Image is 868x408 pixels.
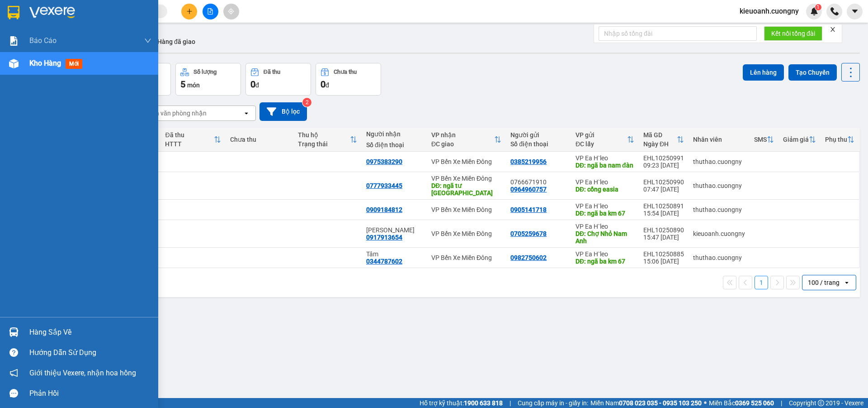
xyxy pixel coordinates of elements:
[298,131,349,139] div: Thu hộ
[693,206,745,213] div: thuthao.cuongny
[576,131,627,139] div: VP gửi
[181,4,197,19] button: plus
[693,136,745,143] div: Nhân viên
[334,69,357,75] div: Chưa thu
[778,128,821,152] th: Toggle SortBy
[165,131,214,139] div: Đã thu
[207,8,213,14] span: file-add
[298,140,349,148] div: Trạng thái
[302,98,311,107] sup: 2
[29,59,61,67] span: Kho hàng
[704,401,707,405] span: ⚪️
[510,158,547,165] div: 0385219956
[259,102,307,121] button: Bộ lọc
[228,8,234,14] span: aim
[771,29,815,38] span: Kết nối tổng đài
[193,69,217,75] div: Số lượng
[693,254,745,261] div: thuthao.cuongny
[510,178,566,186] div: 0766671910
[510,140,566,148] div: Số điện thoại
[420,398,503,408] span: Hỗ trợ kỹ thuật:
[643,154,684,162] div: EHL10250991
[783,136,809,143] div: Giảm giá
[29,367,136,379] span: Giới thiệu Vexere, nhận hoa hồng
[643,250,684,258] div: EHL10250885
[366,226,422,234] div: Hải Anh
[9,59,19,68] img: warehouse-icon
[366,141,422,149] div: Số điện thoại
[643,234,684,241] div: 15:47 [DATE]
[9,327,19,337] img: warehouse-icon
[255,82,259,89] span: đ
[810,7,818,15] img: icon-new-feature
[830,26,836,33] span: close
[643,178,684,186] div: EHL10250990
[366,250,422,258] div: Tâm
[643,186,684,193] div: 07:47 [DATE]
[160,128,226,152] th: Toggle SortBy
[576,178,634,186] div: VP Ea H`leo
[619,399,702,407] strong: 0708 023 035 - 0935 103 250
[755,276,768,289] button: 1
[431,182,501,197] div: DĐ: ngã tư chợ đình
[816,4,820,10] span: 1
[165,140,214,148] div: HTTT
[643,210,684,217] div: 15:54 [DATE]
[223,4,239,19] button: aim
[29,326,151,339] div: Hàng sắp về
[150,31,203,53] button: Hàng đã giao
[144,109,207,118] div: Chọn văn phòng nhận
[821,128,859,152] th: Toggle SortBy
[431,140,494,148] div: ĐC giao
[9,348,18,357] span: question-circle
[643,226,684,234] div: EHL10250890
[431,230,501,237] div: VP Bến Xe Miền Đông
[518,398,588,408] span: Cung cấp máy in - giấy in:
[366,158,402,165] div: 0975383290
[8,6,19,19] img: logo-vxr
[366,130,422,138] div: Người nhận
[366,258,402,265] div: 0344787602
[576,186,634,193] div: DĐ: cổng easia
[264,69,280,75] div: Đã thu
[764,26,822,41] button: Kết nối tổng đài
[643,131,677,139] div: Mã GD
[9,389,18,398] span: message
[643,162,684,169] div: 09:23 [DATE]
[321,79,325,90] span: 0
[510,230,547,237] div: 0705259678
[643,202,684,210] div: EHL10250891
[754,136,767,143] div: SMS
[427,128,506,152] th: Toggle SortBy
[576,223,634,230] div: VP Ea H`leo
[510,186,547,193] div: 0964960757
[203,4,218,19] button: file-add
[576,230,634,245] div: DĐ: Chợ Nhỏ Nam Anh
[431,158,501,165] div: VP Bến Xe Miền Đông
[576,202,634,210] div: VP Ea H`leo
[510,131,566,139] div: Người gửi
[576,140,627,148] div: ĐC lấy
[750,128,778,152] th: Toggle SortBy
[464,399,503,407] strong: 1900 633 818
[693,182,745,189] div: thuthao.cuongny
[187,82,200,89] span: món
[293,128,361,152] th: Toggle SortBy
[825,136,847,143] div: Phụ thu
[366,234,402,241] div: 0917913654
[576,258,634,265] div: DĐ: ngã ba km 67
[29,35,57,46] span: Báo cáo
[639,128,689,152] th: Toggle SortBy
[735,399,774,407] strong: 0369 525 060
[847,4,863,19] button: caret-down
[830,7,839,15] img: phone-icon
[781,398,782,408] span: |
[510,206,547,213] div: 0905141718
[843,279,850,286] svg: open
[643,258,684,265] div: 15:06 [DATE]
[250,79,255,90] span: 0
[510,254,547,261] div: 0982750602
[732,5,806,17] span: kieuoanh.cuongny
[818,400,824,406] span: copyright
[431,206,501,213] div: VP Bến Xe Miền Đông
